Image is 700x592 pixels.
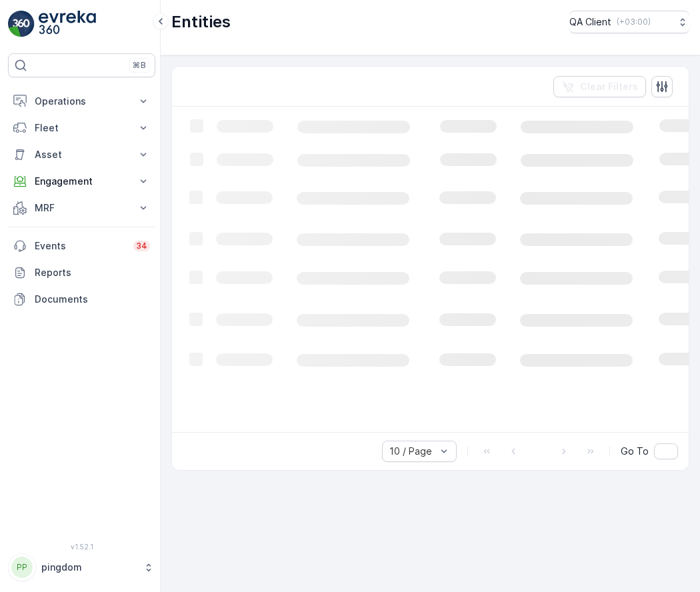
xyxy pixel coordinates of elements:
button: Asset [8,141,155,168]
a: Documents [8,286,155,313]
div: PP [11,557,33,578]
p: 34 [136,241,147,251]
p: Operations [35,95,129,108]
p: pingdom [41,561,137,574]
p: Engagement [35,175,129,188]
a: Reports [8,259,155,286]
button: Fleet [8,115,155,141]
button: QA Client(+03:00) [569,11,689,33]
a: Events34 [8,233,155,259]
p: Fleet [35,121,129,135]
p: Entities [171,11,231,33]
button: Clear Filters [553,76,646,97]
p: MRF [35,201,129,215]
p: Clear Filters [580,80,638,93]
p: ⌘B [133,60,146,71]
button: Engagement [8,168,155,195]
span: v 1.52.1 [8,543,155,551]
p: ( +03:00 ) [617,17,651,27]
img: logo_light-DOdMpM7g.png [39,11,96,37]
button: MRF [8,195,155,221]
button: PPpingdom [8,553,155,581]
p: QA Client [569,15,611,29]
span: Go To [621,445,649,458]
p: Documents [35,293,150,306]
p: Events [35,239,125,253]
img: logo [8,11,35,37]
p: Reports [35,266,150,279]
button: Operations [8,88,155,115]
p: Asset [35,148,129,161]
